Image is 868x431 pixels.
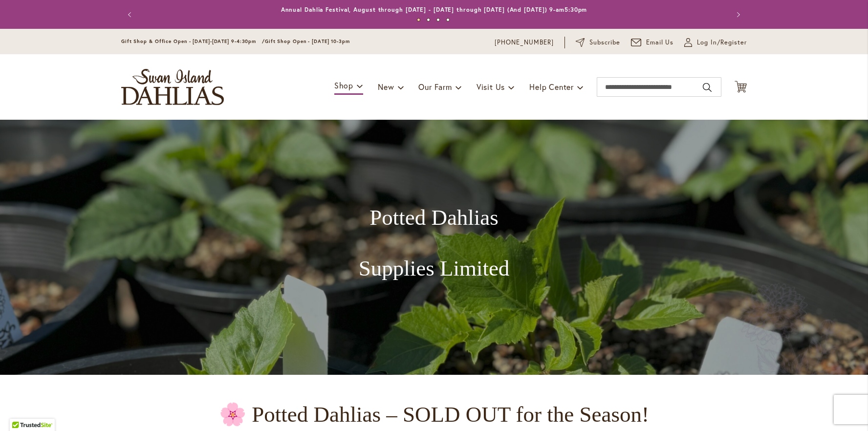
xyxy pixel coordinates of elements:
h1: Potted Dahlias Supplies Limited [304,205,564,281]
a: Subscribe [576,38,620,47]
button: Previous [121,5,141,24]
span: Gift Shop Open - [DATE] 10-3pm [265,38,350,44]
button: 3 of 4 [436,18,440,22]
a: Annual Dahlia Festival, August through [DATE] - [DATE] through [DATE] (And [DATE]) 9-am5:30pm [281,6,587,13]
span: Log In/Register [697,38,747,47]
span: Subscribe [589,38,620,47]
button: 1 of 4 [417,18,420,22]
a: store logo [121,69,224,105]
span: Gift Shop & Office Open - [DATE]-[DATE] 9-4:30pm / [121,38,265,44]
a: Email Us [631,38,674,47]
span: Visit Us [477,82,505,92]
span: Shop [334,80,353,90]
a: [PHONE_NUMBER] [495,38,554,47]
span: New [378,82,394,92]
button: Next [727,5,747,24]
a: Log In/Register [684,38,747,47]
span: Help Center [529,82,574,92]
button: 4 of 4 [446,18,450,22]
button: 2 of 4 [427,18,430,22]
span: Email Us [646,38,674,47]
span: Our Farm [418,82,452,92]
